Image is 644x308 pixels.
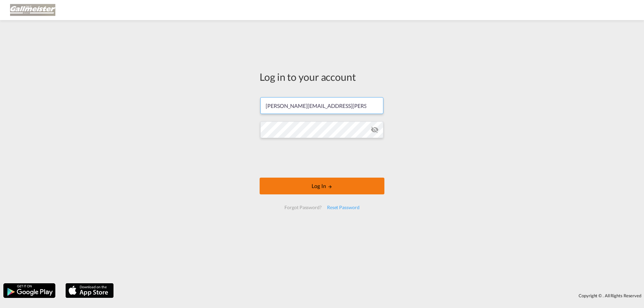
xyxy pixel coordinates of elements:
[282,201,324,213] div: Forgot Password?
[260,178,384,194] button: LOGIN
[117,290,644,301] div: Copyright © . All Rights Reserved
[3,283,56,299] img: google.png
[260,97,383,114] input: Enter email/phone number
[10,3,55,18] img: 03265390ea0211efb7c18701be6bbe5d.png
[65,283,114,299] img: apple.png
[271,145,373,171] iframe: reCAPTCHA
[371,126,379,134] md-icon: icon-eye-off
[324,201,362,213] div: Reset Password
[260,70,384,84] div: Log in to your account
